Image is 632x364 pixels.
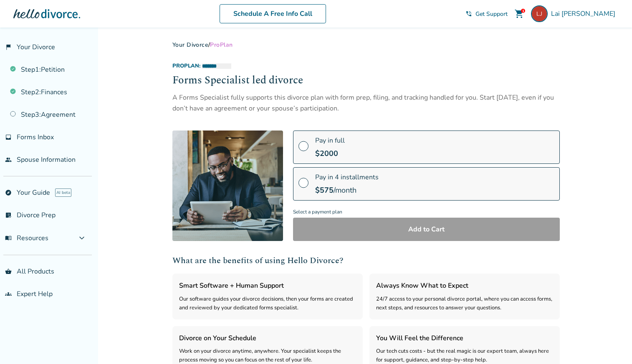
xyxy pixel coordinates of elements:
span: Pro Plan: [172,62,200,70]
h2: What are the benefits of using Hello Divorce? [172,254,560,267]
div: A Forms Specialist fully supports this divorce plan with form prep, filing, and tracking handled ... [172,92,560,114]
a: Your Divorce [172,41,208,49]
span: AI beta [55,188,71,197]
span: $ 575 [315,185,334,195]
span: phone_in_talk [465,10,472,17]
span: shopping_basket [5,268,12,275]
h2: Forms Specialist led divorce [172,73,560,89]
span: Pro Plan [210,41,233,49]
span: Resources [5,233,48,243]
span: shopping_cart [514,9,524,19]
span: Select a payment plan [293,206,560,218]
span: groups [5,291,12,297]
img: lai.lyla.jiang@gmail.com [531,5,548,22]
span: flag_2 [5,44,12,50]
div: 24/7 access to your personal divorce portal, where you can access forms, next steps, and resource... [376,295,553,313]
span: Lai [PERSON_NAME] [551,9,619,18]
div: / [172,41,560,49]
span: Forms Inbox [17,133,54,142]
span: people [5,156,12,163]
span: Pay in 4 installments [315,173,379,182]
span: expand_more [77,233,87,243]
a: phone_in_talkGet Support [465,10,508,18]
div: 1 [521,9,525,13]
div: /month [315,185,379,195]
span: Pay in full [315,136,345,145]
span: list_alt_check [5,212,12,218]
div: Our software guides your divorce decisions, then your forms are created and reviewed by your dedi... [179,295,356,313]
span: explore [5,189,12,196]
a: Schedule A Free Info Call [220,4,326,23]
span: menu_book [5,235,12,241]
span: Get Support [475,10,508,18]
iframe: Chat Widget [590,324,632,364]
span: inbox [5,134,12,141]
h3: You Will Feel the Difference [376,333,553,344]
h3: Divorce on Your Schedule [179,333,356,344]
span: $ 2000 [315,148,338,158]
h3: Smart Software + Human Support [179,280,356,291]
h3: Always Know What to Expect [376,280,553,291]
button: Add to Cart [293,218,560,241]
img: [object Object] [172,131,283,241]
